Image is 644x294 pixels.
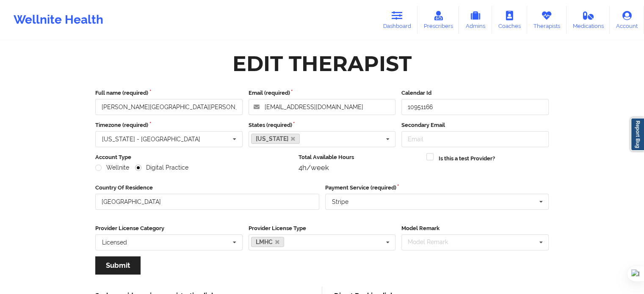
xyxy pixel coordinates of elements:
a: Therapists [527,6,567,34]
label: Digital Practice [135,164,188,171]
input: Email address [249,99,396,115]
label: Model Remark [401,224,549,233]
div: Edit Therapist [232,50,412,77]
a: Admins [459,6,492,34]
a: Dashboard [377,6,417,34]
label: Provider License Type [249,224,396,233]
div: Model Remark [406,237,460,247]
label: Provider License Category [95,224,243,233]
input: Email [401,131,549,147]
button: Submit [95,256,141,275]
label: Account Type [95,153,293,162]
a: Report Bug [630,118,644,151]
div: Licensed [102,239,127,245]
input: Full name [95,99,243,115]
input: Calendar Id [401,99,549,115]
label: Email (required) [249,89,396,97]
label: Payment Service (required) [325,184,549,192]
div: Stripe [332,199,348,205]
label: Calendar Id [401,89,549,97]
a: LMHC [251,237,285,247]
label: Total Available Hours [299,153,421,162]
label: Timezone (required) [95,121,243,129]
div: [US_STATE] - [GEOGRAPHIC_DATA] [102,136,200,142]
label: Secondary Email [401,121,549,129]
div: 4h/week [299,163,421,172]
a: Account [610,6,644,34]
a: Prescribers [417,6,459,34]
label: States (required) [249,121,396,129]
label: Wellnite [95,164,129,171]
a: [US_STATE] [251,134,300,144]
label: Is this a test Provider? [439,154,495,163]
a: Medications [567,6,610,34]
label: Country Of Residence [95,184,319,192]
a: Coaches [492,6,527,34]
label: Full name (required) [95,89,243,97]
